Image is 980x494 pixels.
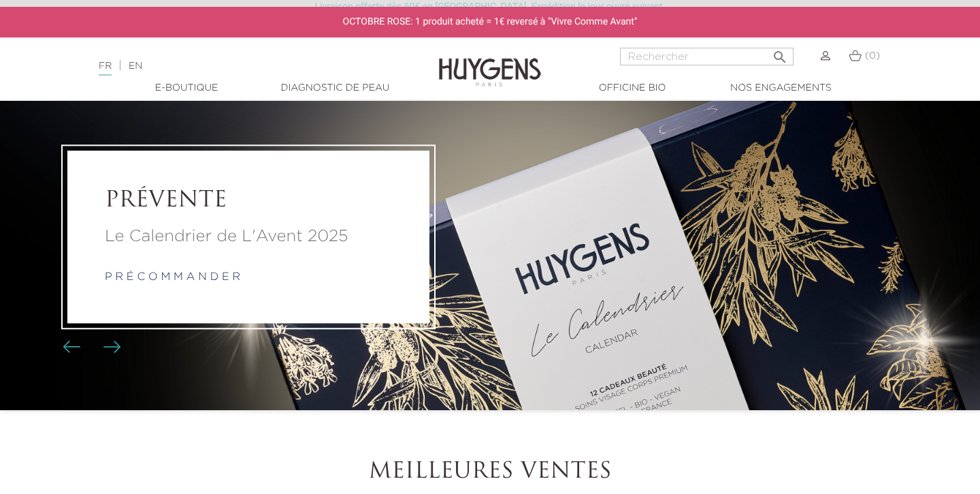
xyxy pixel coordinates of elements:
a: FR [99,61,112,76]
h2: Meilleures ventes [112,459,868,485]
a: Le Calendrier de L'Avent 2025 [105,224,392,249]
a: Diagnostic de peau [267,81,403,95]
div: | [92,58,398,74]
a: PRÉVENTE [105,188,392,214]
img: Huygens [439,36,541,89]
a: E-Boutique [118,81,255,95]
span: (0) [865,51,880,61]
button:  [768,44,792,62]
input: Rechercher [620,48,794,65]
a: EN [129,61,142,71]
i:  [772,45,788,61]
a: Nos engagements [713,81,849,95]
div: Boutons du carrousel [68,337,112,358]
a: Officine Bio [564,81,700,95]
a: p r é c o m m a n d e r [105,272,240,283]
